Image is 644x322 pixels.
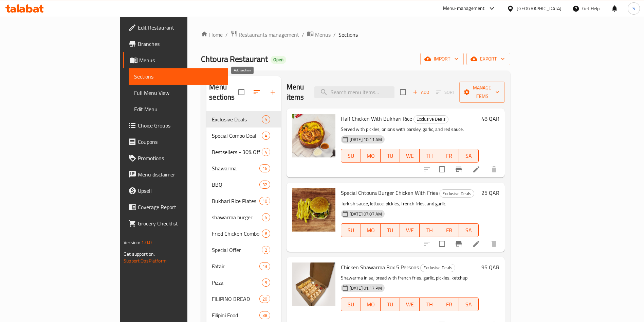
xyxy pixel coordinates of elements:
span: 5 [262,116,270,123]
div: items [259,164,270,172]
button: FR [439,298,459,311]
span: 32 [260,182,270,188]
div: Fried Chicken Combo6 [206,225,281,242]
div: Shawarma [212,164,259,172]
p: Shawarma in saj bread with french fries, garlic, pickles, ketchup [341,274,479,282]
img: Half Chicken With Bukhari Rice [292,114,335,157]
span: SA [462,151,476,161]
span: Exclusive Deals [414,115,448,123]
div: Bestsellers - 30% Off On Selected Items [212,148,262,156]
button: WE [400,223,420,237]
span: Fatair [212,262,259,270]
span: Edit Restaurant [138,23,222,32]
span: [DATE] 01:17 PM [347,285,385,291]
span: 10 [260,198,270,204]
span: Sort sections [249,84,265,100]
button: TH [420,149,439,163]
span: Version: [124,238,140,247]
a: Edit Restaurant [123,19,228,36]
span: MO [364,300,378,309]
span: Chicken Shawarma Box 5 Persons [341,262,419,272]
span: 16 [260,165,270,172]
button: WE [400,298,420,311]
span: Get support on: [124,250,155,258]
h6: 95 QAR [481,262,499,272]
span: 20 [260,296,270,302]
span: Half Chicken With Bukhari Rice [341,114,412,124]
div: Bukhari Rice Plates10 [206,193,281,209]
a: Upsell [123,183,228,199]
span: Add [412,88,430,96]
div: shawarma burger5 [206,209,281,225]
nav: breadcrumb [201,30,510,39]
div: Exclusive Deals [413,115,448,123]
button: TU [381,298,400,311]
div: items [262,148,270,156]
div: items [259,181,270,189]
div: items [259,295,270,303]
span: TU [383,300,398,309]
span: Menus [139,56,222,64]
div: Fatair13 [206,258,281,274]
span: Menu disclaimer [138,170,222,179]
span: TH [422,300,437,309]
span: TH [422,225,437,235]
a: Restaurants management [231,30,299,39]
h6: 25 QAR [481,188,499,198]
a: Edit menu item [472,240,480,248]
div: items [262,213,270,221]
button: FR [439,149,459,163]
a: Grocery Checklist [123,215,228,232]
button: SU [341,149,361,163]
a: Menus [123,52,228,68]
span: Upsell [138,187,222,195]
span: TH [422,151,437,161]
a: Support.OpsPlatform [124,256,167,265]
a: Coverage Report [123,199,228,215]
a: Sections [129,68,228,85]
div: items [262,230,270,238]
a: Full Menu View [129,85,228,101]
span: Select section first [432,87,459,98]
span: 2 [262,247,270,253]
div: items [259,311,270,319]
span: 5 [262,214,270,221]
span: Filipini Food [212,311,259,319]
input: search [314,86,394,98]
div: items [259,262,270,270]
div: items [259,197,270,205]
span: FR [442,151,456,161]
span: Pizza [212,278,262,287]
a: Edit menu item [472,165,480,173]
div: Exclusive Deals [420,264,455,272]
span: BBQ [212,181,259,189]
span: [DATE] 10:11 AM [347,136,385,143]
span: 13 [260,263,270,270]
span: [DATE] 07:07 AM [347,211,385,217]
a: Menu disclaimer [123,166,228,183]
span: import [426,55,458,63]
div: Bukhari Rice Plates [212,197,259,205]
span: FILIPINO BREAD [212,295,259,303]
span: Select to update [435,162,449,176]
div: Open [271,56,286,64]
div: Special Offer2 [206,242,281,258]
button: MO [361,149,381,163]
span: FR [442,300,456,309]
span: Promotions [138,154,222,162]
span: MO [364,225,378,235]
li: / [333,31,336,39]
button: SU [341,223,361,237]
button: export [466,53,510,65]
p: Served with pickles, onions with parsley, garlic, and red sauce. [341,125,479,134]
span: shawarma burger [212,213,262,221]
div: [GEOGRAPHIC_DATA] [517,5,562,12]
button: Manage items [459,82,505,103]
div: BBQ32 [206,176,281,193]
button: TH [420,298,439,311]
div: Pizza9 [206,274,281,291]
a: Promotions [123,150,228,166]
span: Full Menu View [134,89,222,97]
